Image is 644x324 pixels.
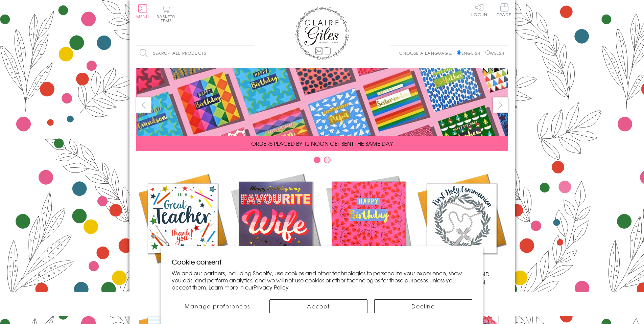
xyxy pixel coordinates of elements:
[229,172,322,278] a: New Releases
[471,3,487,17] a: Log In
[324,157,331,163] button: Carousel Page 2
[251,139,393,147] span: ORDERS PLACED BY 12 NOON GET SENT THE SAME DAY
[497,3,511,17] span: Trade
[248,46,255,61] input: Search
[136,97,151,113] button: prev
[157,5,175,23] button: Basket0 items
[136,14,149,20] span: Menu
[136,4,149,19] button: Menu
[136,172,229,278] a: Academic
[399,50,456,56] p: Choose a language:
[160,14,175,24] span: 0 items
[314,157,320,163] button: Carousel Page 1 (Current Slide)
[295,7,349,60] img: Claire Giles Greetings Cards
[457,50,484,56] label: English
[172,270,472,291] p: We and our partners, including Shopify, use cookies and other technologies to personalize your ex...
[485,50,490,55] input: Welsh
[457,50,461,55] input: English
[136,156,508,167] div: Carousel Pagination
[322,172,415,278] a: Birthdays
[172,299,263,313] button: Manage preferences
[497,3,511,18] a: Trade
[172,257,472,267] h2: Cookie consent
[185,302,250,310] span: Manage preferences
[415,172,508,286] a: Communion and Confirmation
[374,299,472,313] button: Decline
[136,46,255,61] input: Search all products
[485,50,505,56] label: Welsh
[493,97,508,113] button: next
[269,299,367,313] button: Accept
[254,283,289,291] a: Privacy Policy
